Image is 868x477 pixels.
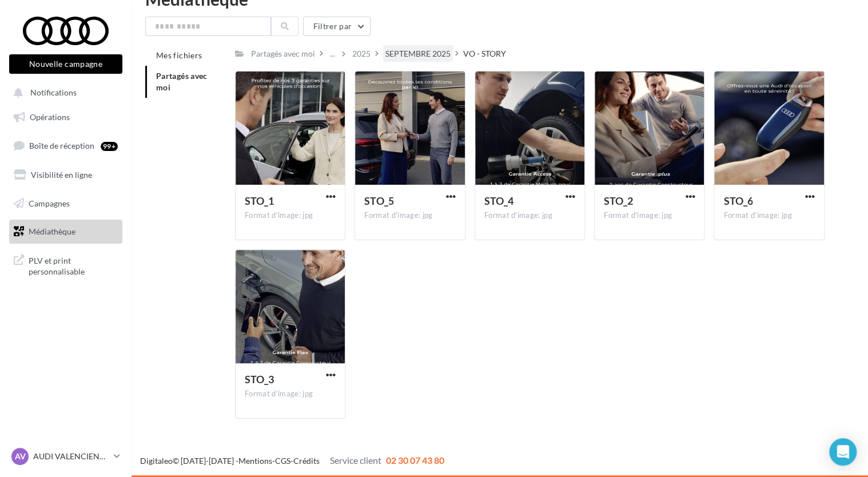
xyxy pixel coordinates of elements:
[7,105,125,129] a: Opérations
[604,194,633,207] span: STO_2
[723,210,814,221] div: Format d'image: jpg
[364,210,455,221] div: Format d'image: jpg
[7,248,125,282] a: PLV et print personnalisable
[29,141,94,150] span: Boîte de réception
[328,46,337,62] div: ...
[7,133,125,158] a: Boîte de réception99+
[245,210,336,221] div: Format d'image: jpg
[364,194,393,207] span: STO_5
[30,88,77,98] span: Notifications
[604,210,695,221] div: Format d'image: jpg
[29,226,75,236] span: Médiathèque
[140,456,444,466] span: © [DATE]-[DATE] - - -
[385,48,451,59] div: SEPTEMBRE 2025
[251,48,315,59] div: Partagés avec moi
[330,455,381,466] span: Service client
[30,112,70,122] span: Opérations
[101,142,118,151] div: 99+
[7,220,125,244] a: Médiathèque
[829,438,857,466] div: Open Intercom Messenger
[245,194,274,207] span: STO_1
[15,451,26,462] span: AV
[723,194,752,207] span: STO_6
[29,198,70,208] span: Campagnes
[303,17,371,36] button: Filtrer par
[352,48,371,59] div: 2025
[484,194,513,207] span: STO_4
[31,170,92,180] span: Visibilité en ligne
[245,373,274,385] span: STO_3
[238,456,272,466] a: Mentions
[9,446,122,467] a: AV AUDI VALENCIENNES
[7,192,125,216] a: Campagnes
[140,456,173,466] a: Digitaleo
[463,48,506,59] div: VO - STORY
[7,163,125,187] a: Visibilité en ligne
[9,54,122,74] button: Nouvelle campagne
[245,389,336,399] div: Format d'image: jpg
[33,451,109,462] p: AUDI VALENCIENNES
[484,210,575,221] div: Format d'image: jpg
[275,456,290,466] a: CGS
[156,50,202,60] span: Mes fichiers
[293,456,320,466] a: Crédits
[386,455,444,466] span: 02 30 07 43 80
[156,71,208,92] span: Partagés avec moi
[29,253,118,277] span: PLV et print personnalisable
